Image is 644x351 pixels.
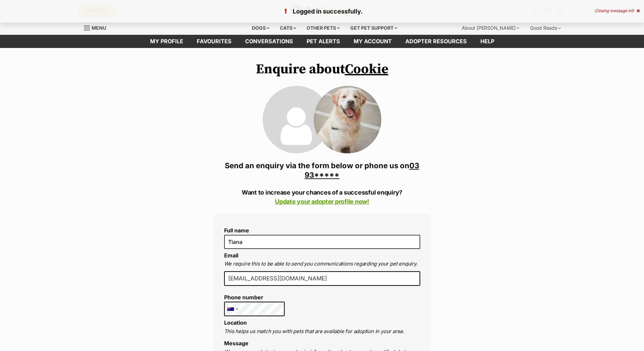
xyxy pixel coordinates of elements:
[457,21,524,35] div: About [PERSON_NAME]
[143,35,190,48] a: My profile
[224,328,420,335] p: This helps us match you with pets that are available for adoption in your area.
[224,302,240,316] div: Australia: +61
[474,35,501,48] a: Help
[275,21,301,35] div: Cats
[238,35,300,48] a: conversations
[190,35,238,48] a: Favourites
[224,252,238,259] label: Email
[300,35,347,48] a: Pet alerts
[224,340,248,347] label: Message
[314,86,381,153] img: Cookie
[525,21,566,35] div: Good Reads
[84,21,111,33] a: Menu
[214,188,430,206] p: Want to increase your chances of a successful enquiry?
[347,35,399,48] a: My account
[92,25,106,31] span: Menu
[214,61,430,77] h1: Enquire about
[224,319,247,326] label: Location
[214,161,430,180] h3: Send an enquiry via the form below or phone us on
[345,61,388,78] a: Cookie
[224,260,420,268] p: We require this to be able to send you communications regarding your pet enquiry.
[399,35,474,48] a: Adopter resources
[224,227,420,233] label: Full name
[224,294,285,300] label: Phone number
[224,235,420,249] input: E.g. Jimmy Chew
[275,198,369,205] a: Update your adopter profile now!
[345,21,402,35] div: Get pet support
[302,21,344,35] div: Other pets
[247,21,274,35] div: Dogs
